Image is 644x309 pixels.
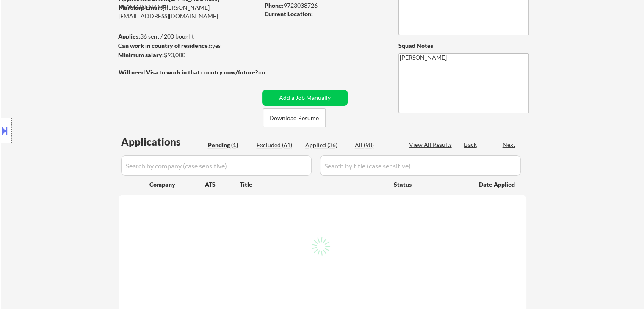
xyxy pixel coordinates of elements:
[503,141,516,149] div: Next
[205,180,240,189] div: ATS
[119,4,163,11] strong: Mailslurp Email:
[262,90,348,106] button: Add a Job Manually
[240,180,386,189] div: Title
[258,68,282,77] div: no
[118,33,140,40] strong: Applies:
[121,155,312,176] input: Search by company (case sensitive)
[257,141,299,149] div: Excluded (61)
[118,41,257,50] div: yes
[121,137,205,147] div: Applications
[479,180,516,189] div: Date Applied
[409,141,454,149] div: View All Results
[398,41,529,50] div: Squad Notes
[118,42,212,49] strong: Can work in country of residence?:
[119,69,260,76] strong: Will need Visa to work in that country now/future?:
[208,141,250,149] div: Pending (1)
[265,1,384,10] div: 9723038726
[265,10,313,17] strong: Current Location:
[394,177,467,192] div: Status
[464,141,478,149] div: Back
[263,108,326,127] button: Download Resume
[265,2,284,9] strong: Phone:
[118,51,164,58] strong: Minimum salary:
[119,3,259,20] div: [PERSON_NAME][EMAIL_ADDRESS][DOMAIN_NAME]
[149,180,205,189] div: Company
[320,155,521,176] input: Search by title (case sensitive)
[355,141,397,149] div: All (98)
[118,51,259,59] div: $90,000
[118,32,259,41] div: 36 sent / 200 bought
[305,141,348,149] div: Applied (36)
